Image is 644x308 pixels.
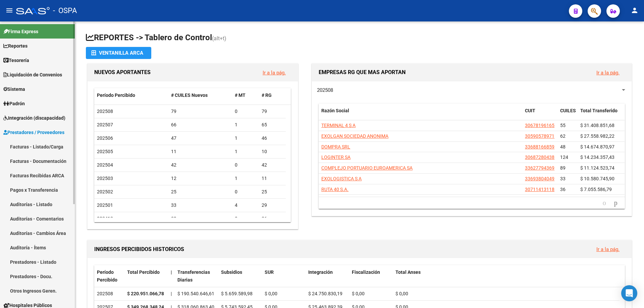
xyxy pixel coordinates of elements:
div: 0 [235,161,256,169]
span: $ 5.659.589,98 [221,291,253,296]
datatable-header-cell: Total Anses [393,265,620,287]
span: 124 [560,155,568,160]
button: Ventanilla ARCA [86,47,151,59]
datatable-header-cell: Total Transferido [578,104,625,126]
span: # MT [235,93,246,98]
div: 1 [235,121,256,129]
button: Ir a la pág. [591,66,625,79]
div: 42 [171,161,230,169]
div: 66 [171,121,230,129]
span: TERMINAL 4 S A [321,123,356,128]
span: INGRESOS PERCIBIDOS HISTORICOS [94,246,184,252]
div: 25 [171,188,230,196]
datatable-header-cell: # MT [232,88,259,103]
span: $ 24.750.830,19 [308,291,342,296]
span: 202504 [97,162,113,168]
div: 10 [262,148,283,156]
div: 3 [235,215,256,223]
h1: REPORTES -> Tablero de Control [86,32,633,44]
span: LOGINTER SA [321,155,351,160]
button: Ir a la pág. [591,243,625,255]
div: 47 [171,134,230,142]
span: 30687280438 [525,155,554,160]
span: NUEVOS APORTANTES [94,69,151,75]
div: 11 [262,175,283,182]
span: DOMPRA SRL [321,144,350,149]
span: Transferencias Diarias [177,269,210,283]
span: EXOLGAN SOCIEDAD ANONIMA [321,133,388,139]
span: $ 0,00 [265,291,277,296]
span: # CUILES Nuevos [171,93,208,98]
datatable-header-cell: CUIT [522,104,557,126]
datatable-header-cell: Fiscalización [349,265,393,287]
strong: $ 220.951.066,78 [127,291,164,296]
span: 30678196165 [525,123,554,128]
datatable-header-cell: Razón Social [319,104,522,126]
span: 202506 [97,135,113,141]
datatable-header-cell: Integración [306,265,349,287]
span: 89 [560,165,566,171]
span: - OSPA [53,3,77,18]
div: 11 [171,148,230,156]
div: 25 [262,188,283,196]
mat-icon: menu [5,6,13,14]
a: go to previous page [600,199,609,207]
span: 62 [560,133,566,139]
span: | [171,291,172,296]
span: $ 31.408.851,68 [580,123,614,128]
div: 1 [235,148,256,156]
div: Open Intercom Messenger [621,285,637,301]
span: 33 [560,176,566,181]
span: SUR [265,269,274,275]
datatable-header-cell: Subsidios [218,265,262,287]
span: Integración (discapacidad) [3,114,65,122]
span: $ 190.540.646,61 [177,291,214,296]
a: Ir a la pág. [596,246,620,252]
div: 65 [262,121,283,129]
span: Firma Express [3,28,38,35]
span: 30711413118 [525,187,554,192]
span: 36 [560,187,566,192]
span: Razón Social [321,108,349,113]
span: Padrón [3,100,25,107]
datatable-header-cell: Total Percibido [124,265,168,287]
div: 12 [171,175,230,182]
datatable-header-cell: Período Percibido [94,265,124,287]
span: EMPRESAS RG QUE MAS APORTAN [319,69,406,75]
span: Período Percibido [97,269,117,283]
span: 33688166859 [525,144,554,149]
span: 33627794369 [525,165,554,171]
div: 0 [235,188,256,196]
a: Ir a la pág. [263,70,286,76]
span: 202501 [97,202,113,208]
a: Ir a la pág. [596,70,620,76]
span: Subsidios [221,269,242,275]
button: Ir a la pág. [257,66,291,79]
span: (alt+t) [212,35,226,42]
datatable-header-cell: # CUILES Nuevos [168,88,232,103]
span: Prestadores / Proveedores [3,129,64,136]
span: $ 14.674.870,97 [580,144,614,149]
span: 33693804049 [525,176,554,181]
div: 79 [262,108,283,115]
div: 1 [235,134,256,142]
div: 46 [262,134,283,142]
span: EXOLOGISTICA S A [321,176,362,181]
span: 202502 [97,189,113,194]
span: RUTA 40 S.A. [321,187,348,192]
span: 202505 [97,149,113,154]
span: | [171,269,172,275]
div: 4 [235,201,256,209]
div: 42 [262,161,283,169]
span: Total Percibido [127,269,160,275]
span: 30590578971 [525,133,554,139]
span: CUIT [525,108,535,113]
span: Liquidación de Convenios [3,71,62,78]
span: 48 [560,144,566,149]
span: $ 0,00 [352,291,365,296]
span: $ 10.580.745,90 [580,176,614,181]
span: $ 7.055.586,79 [580,187,612,192]
span: Total Transferido [580,108,618,113]
datatable-header-cell: | [168,265,175,287]
span: Total Anses [395,269,421,275]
